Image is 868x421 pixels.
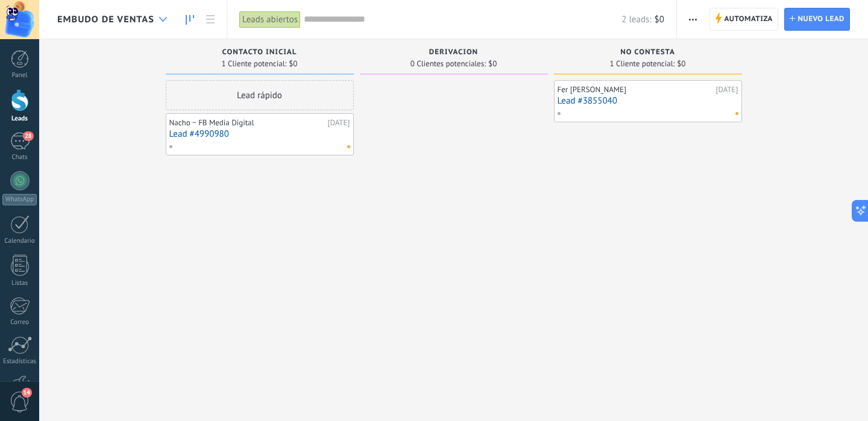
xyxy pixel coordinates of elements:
span: No hay nada asignado [735,112,738,115]
div: No Contesta [560,48,736,58]
span: Nuevo lead [797,8,844,30]
div: Panel [2,72,37,80]
span: 14 [22,388,32,398]
span: 0 Clientes potenciales: [410,60,486,67]
div: Calendario [2,237,37,245]
div: Correo [2,319,37,326]
span: Embudo de ventas [57,14,154,25]
span: $0 [677,60,685,67]
span: No hay nada asignado [347,145,350,148]
a: Lead #4990980 [169,129,350,139]
div: [DATE] [328,118,350,128]
div: Derivacion [366,48,542,58]
div: Leads [2,115,37,123]
a: Nuevo lead [784,8,850,31]
div: [DATE] [716,85,738,95]
div: Listas [2,279,37,287]
span: $0 [488,60,497,67]
span: Derivacion [429,48,478,57]
span: 28 [23,131,33,141]
span: Automatiza [724,8,773,30]
div: Contacto inicial [172,48,348,58]
span: 1 Cliente potencial: [610,60,675,67]
span: $0 [655,14,664,25]
span: Contacto inicial [222,48,297,57]
span: 2 leads: [621,14,651,25]
div: Estadísticas [2,358,37,366]
div: Fer [PERSON_NAME] [558,85,713,95]
div: Leads abiertos [239,11,301,28]
span: $0 [289,60,297,67]
a: Lead #3855040 [558,96,738,106]
div: Lead rápido [166,80,354,110]
div: Chats [2,154,37,161]
a: Automatiza [709,8,778,31]
div: WhatsApp [2,194,37,205]
span: 1 Cliente potencial: [222,60,287,67]
div: Nacho ~ FB Media Digital [169,118,325,128]
span: No Contesta [620,48,675,57]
